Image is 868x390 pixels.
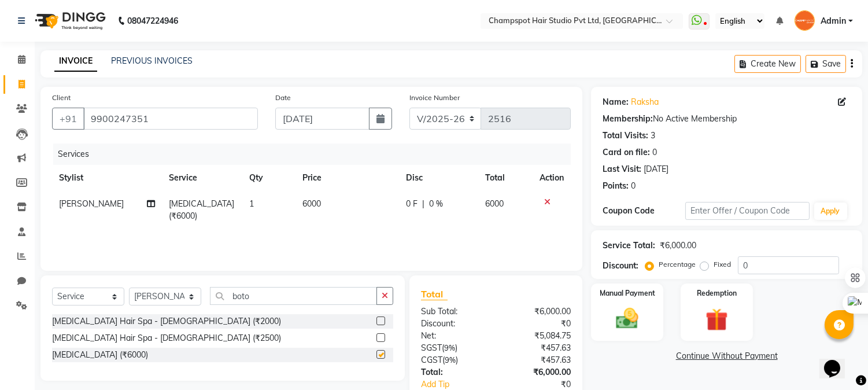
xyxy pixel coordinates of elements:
[412,342,496,354] div: ( )
[496,366,580,378] div: ₹6,000.00
[445,355,456,365] span: 9%
[603,240,655,252] div: Service Total:
[603,96,629,108] div: Name:
[609,306,645,332] img: _cash.svg
[600,288,655,299] label: Manual Payment
[412,330,496,342] div: Net:
[127,5,178,37] b: 08047224946
[496,306,580,318] div: ₹6,000.00
[5,70,40,80] label: Font Size
[429,198,443,210] span: 0 %
[53,144,579,165] div: Services
[644,163,668,175] div: [DATE]
[593,350,860,362] a: Continue Without Payment
[603,113,653,125] div: Membership:
[603,163,641,175] div: Last Visit:
[631,180,636,192] div: 0
[17,15,62,25] a: Back to Top
[819,344,856,378] iframe: chat widget
[806,55,846,73] button: Save
[406,198,418,210] span: 0 F
[651,130,655,142] div: 3
[603,205,685,217] div: Coupon Code
[409,93,460,103] label: Invoice Number
[533,165,571,191] th: Action
[603,146,650,159] div: Card on file:
[795,10,815,31] img: Admin
[54,51,97,72] a: INVOICE
[83,108,258,130] input: Search by Name/Mobile/Email/Code
[685,202,809,220] input: Enter Offer / Coupon Code
[242,165,296,191] th: Qty
[5,5,169,15] div: Outline
[52,93,71,103] label: Client
[496,354,580,366] div: ₹457.63
[52,332,281,344] div: [MEDICAL_DATA] Hair Spa - [DEMOGRAPHIC_DATA] (₹2500)
[603,113,851,125] div: No Active Membership
[249,198,254,209] span: 1
[52,165,162,191] th: Stylist
[52,108,84,130] button: +91
[422,198,424,210] span: |
[496,318,580,330] div: ₹0
[496,342,580,354] div: ₹457.63
[14,80,32,90] span: 16 px
[169,198,235,221] span: [MEDICAL_DATA] (₹6000)
[496,330,580,342] div: ₹5,084.75
[111,56,193,66] a: PREVIOUS INVOICES
[603,180,629,192] div: Points:
[399,165,478,191] th: Disc
[421,355,442,365] span: CGST
[412,318,496,330] div: Discount:
[603,130,648,142] div: Total Visits:
[814,203,847,220] button: Apply
[444,343,455,352] span: 9%
[59,198,124,209] span: [PERSON_NAME]
[162,165,243,191] th: Service
[697,288,737,299] label: Redemption
[412,306,496,318] div: Sub Total:
[296,165,399,191] th: Price
[412,354,496,366] div: ( )
[734,55,801,73] button: Create New
[659,259,696,270] label: Percentage
[5,36,169,49] h3: Style
[603,260,638,272] div: Discount:
[714,259,731,270] label: Fixed
[660,240,696,252] div: ₹6,000.00
[486,198,504,209] span: 6000
[652,146,657,159] div: 0
[52,315,281,328] div: [MEDICAL_DATA] Hair Spa - [DEMOGRAPHIC_DATA] (₹2000)
[29,5,109,37] img: logo
[631,96,659,108] a: Raksha
[210,287,377,305] input: Search or Scan
[421,343,442,353] span: SGST
[479,165,533,191] th: Total
[421,288,448,300] span: Total
[699,306,735,334] img: _gift.svg
[412,366,496,378] div: Total:
[275,93,291,103] label: Date
[821,15,846,27] span: Admin
[302,198,321,209] span: 6000
[52,349,148,361] div: [MEDICAL_DATA] (₹6000)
